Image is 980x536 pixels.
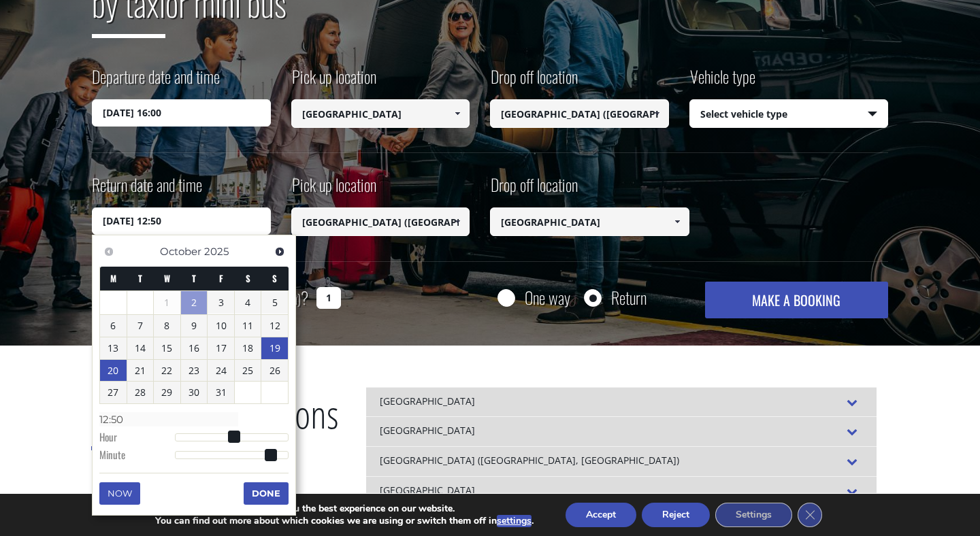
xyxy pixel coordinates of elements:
a: 17 [208,337,234,359]
span: Previous [103,246,114,257]
span: 2025 [204,245,229,258]
label: Drop off location [490,65,578,99]
img: tab_keywords_by_traffic_grey.svg [135,79,146,90]
a: 30 [181,382,208,403]
label: Departure date and time [92,65,220,99]
a: 10 [208,315,234,337]
a: 22 [154,360,180,382]
span: Tuesday [138,271,142,285]
label: Drop off location [490,173,578,207]
label: Pick up location [291,65,376,99]
span: Popular [91,388,187,450]
a: Show All Items [446,99,469,128]
a: 5 [261,292,288,314]
a: 19 [261,337,288,359]
a: 14 [127,337,154,359]
a: 12 [261,315,288,337]
span: Thursday [192,271,196,285]
div: [GEOGRAPHIC_DATA] [366,476,877,506]
label: Return date and time [92,173,202,207]
button: Now [99,482,140,504]
a: 8 [154,315,180,337]
a: 20 [100,360,127,382]
button: Done [244,482,289,504]
span: Next [274,246,285,257]
a: Show All Items [446,207,469,236]
span: Select vehicle type [690,100,888,129]
span: Sunday [272,271,277,285]
p: We are using cookies to give you the best experience on our website. [155,503,534,515]
div: Keywords by Traffic [150,80,229,89]
a: 26 [261,360,288,382]
a: 3 [208,292,234,314]
input: Select pickup location [291,207,470,236]
a: 28 [127,382,154,403]
span: 1 [154,292,180,314]
div: [GEOGRAPHIC_DATA] [366,387,877,417]
input: Select drop-off location [490,99,669,128]
img: website_grey.svg [22,35,33,46]
dt: Minute [99,448,175,465]
p: You can find out more about which cookies we are using or switch them off in . [155,515,534,527]
a: 13 [100,337,127,359]
a: Previous [99,242,118,261]
div: Domain: [DOMAIN_NAME] [35,35,150,46]
label: Return [611,289,647,306]
a: 16 [181,337,208,359]
input: Select drop-off location [490,207,689,236]
label: One way [525,289,570,306]
span: Monday [110,271,116,285]
div: [GEOGRAPHIC_DATA] ([GEOGRAPHIC_DATA], [GEOGRAPHIC_DATA]) [366,446,877,476]
label: Vehicle type [689,65,755,99]
span: Wednesday [164,271,170,285]
a: 31 [208,382,234,403]
button: settings [497,515,532,527]
span: October [160,245,201,258]
h2: Destinations [91,387,339,460]
a: 18 [235,337,261,359]
a: 11 [235,315,261,337]
a: 9 [181,315,208,337]
span: Saturday [246,271,250,285]
span: Friday [219,271,223,285]
a: Show All Items [666,207,688,236]
a: Show All Items [645,99,668,128]
button: MAKE A BOOKING [705,282,888,318]
button: Close GDPR Cookie Banner [798,503,822,527]
div: Domain Overview [52,80,122,89]
a: 2 [181,291,208,314]
a: 24 [208,360,234,382]
img: logo_orange.svg [22,22,33,33]
button: Accept [566,503,636,527]
dt: Hour [99,430,175,448]
a: 29 [154,382,180,403]
a: 7 [127,315,154,337]
a: 27 [100,382,127,403]
a: 6 [100,315,127,337]
button: Reject [642,503,710,527]
label: Pick up location [291,173,376,207]
a: 4 [235,292,261,314]
input: Select pickup location [291,99,470,128]
img: tab_domain_overview_orange.svg [37,79,48,90]
a: 15 [154,337,180,359]
a: 25 [235,360,261,382]
a: 23 [181,360,208,382]
button: Settings [715,503,792,527]
div: v 4.0.25 [38,22,67,33]
a: 21 [127,360,154,382]
a: Next [270,242,289,261]
div: [GEOGRAPHIC_DATA] [366,416,877,446]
